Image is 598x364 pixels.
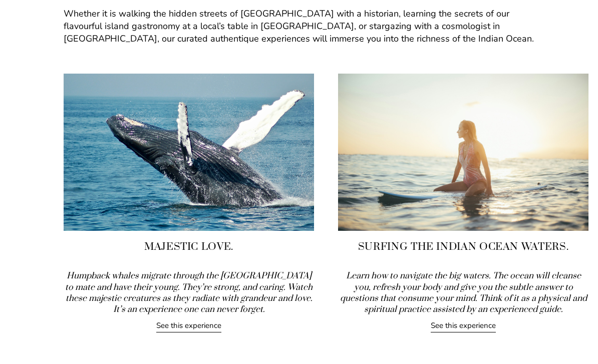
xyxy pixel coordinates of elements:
i: Humpback whales migrate through the [GEOGRAPHIC_DATA] to mate and have their young. They’re stron... [65,270,313,315]
i: Learn how to navigate the big waters. The ocean will cleanse you, refresh your body and give you ... [340,270,587,315]
a: See this experience [156,320,221,332]
p: Whether it is walking the hidden streets of [GEOGRAPHIC_DATA] with a historian, learning the secr... [64,8,534,46]
h4: Majestic Love. [64,240,314,254]
a: See this experience [431,320,496,332]
h4: Surfing the Indian Ocean Waters. [338,240,588,254]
